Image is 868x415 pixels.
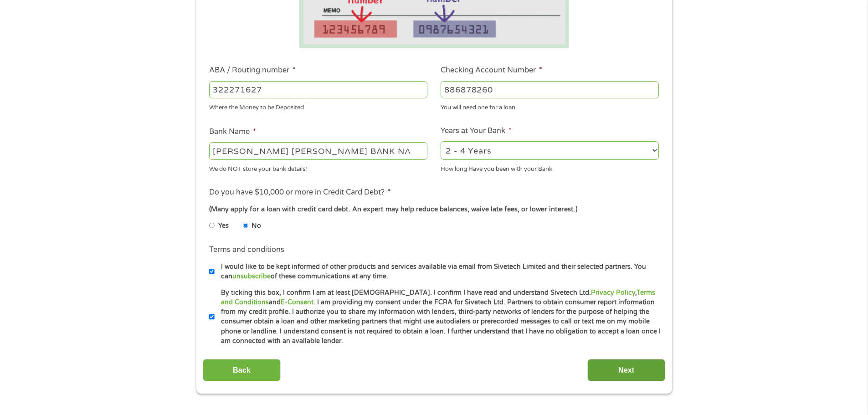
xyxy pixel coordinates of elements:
[209,127,256,137] label: Bank Name
[441,81,659,98] input: 345634636
[218,221,229,231] label: Yes
[232,272,271,280] a: unsubscribe
[209,161,427,174] div: We do NOT store your bank details!
[203,359,281,381] input: Back
[441,161,659,174] div: How long Have you been with your Bank
[221,289,655,306] a: Terms and Conditions
[441,126,512,136] label: Years at Your Bank
[441,100,659,113] div: You will need one for a loan.
[209,245,284,255] label: Terms and conditions
[281,298,313,306] a: E-Consent
[587,359,665,381] input: Next
[441,66,542,75] label: Checking Account Number
[209,81,427,98] input: 263177916
[215,288,662,346] label: By ticking this box, I confirm I am at least [DEMOGRAPHIC_DATA]. I confirm I have read and unders...
[209,188,391,197] label: Do you have $10,000 or more in Credit Card Debt?
[215,262,662,282] label: I would like to be kept informed of other products and services available via email from Sivetech...
[209,66,296,75] label: ABA / Routing number
[252,221,261,231] label: No
[209,100,427,113] div: Where the Money to be Deposited
[591,289,635,297] a: Privacy Policy
[209,205,658,215] div: (Many apply for a loan with credit card debt. An expert may help reduce balances, waive late fees...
